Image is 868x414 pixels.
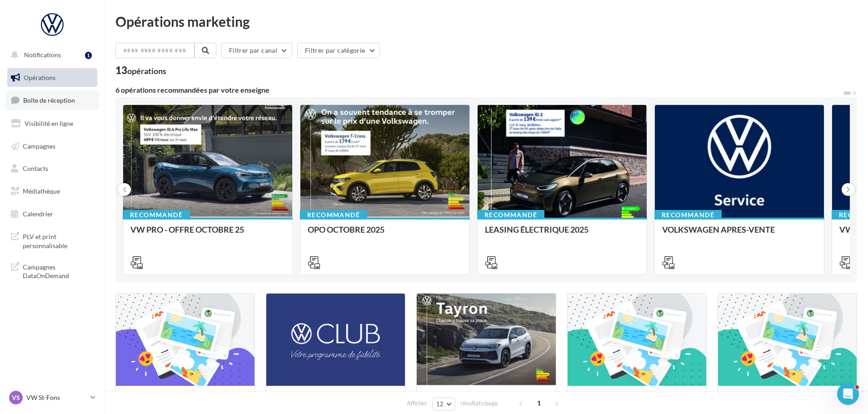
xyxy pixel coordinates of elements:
span: VS [12,393,20,402]
span: Contacts [23,165,48,172]
div: 13 [115,65,166,75]
div: Opérations marketing [115,15,857,28]
a: Campagnes [5,137,99,156]
span: PLV et print personnalisable [23,230,94,250]
div: opérations [127,67,166,75]
div: OPO OCTOBRE 2025 [308,225,462,243]
span: Campagnes [23,142,55,150]
span: Boîte de réception [23,96,75,104]
a: Visibilité en ligne [5,114,99,133]
div: Recommandé [477,210,544,220]
div: 6 opérations recommandées par votre enseigne [115,86,843,94]
div: Recommandé [123,210,190,220]
div: 1 [85,52,92,59]
span: 1 [532,396,546,410]
button: Filtrer par catégorie [297,43,380,58]
span: Opérations [24,74,55,81]
a: Contacts [5,159,99,178]
a: Calendrier [5,205,99,224]
div: VW PRO - OFFRE OCTOBRE 25 [130,225,285,243]
a: Opérations [5,68,99,87]
button: Filtrer par canal [221,43,292,58]
div: Recommandé [654,210,722,220]
div: Recommandé [300,210,367,220]
button: 12 [432,398,455,410]
span: Calendrier [23,210,53,218]
div: LEASING ÉLECTRIQUE 2025 [485,225,639,243]
iframe: Intercom live chat [837,383,859,405]
span: Médiathèque [23,187,60,195]
a: Médiathèque [5,182,99,201]
span: résultats/page [460,399,498,408]
p: VW St-Fons [26,393,87,402]
span: Afficher [407,399,427,408]
div: VOLKSWAGEN APRES-VENTE [662,225,817,243]
span: 12 [436,400,444,408]
a: PLV et print personnalisable [5,227,99,254]
span: Campagnes DataOnDemand [23,261,94,280]
button: Notifications 1 [5,45,95,65]
span: Notifications [24,51,61,59]
span: Visibilité en ligne [25,120,73,127]
a: Boîte de réception [5,90,99,110]
a: Campagnes DataOnDemand [5,257,99,284]
a: VS VW St-Fons [7,389,97,406]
